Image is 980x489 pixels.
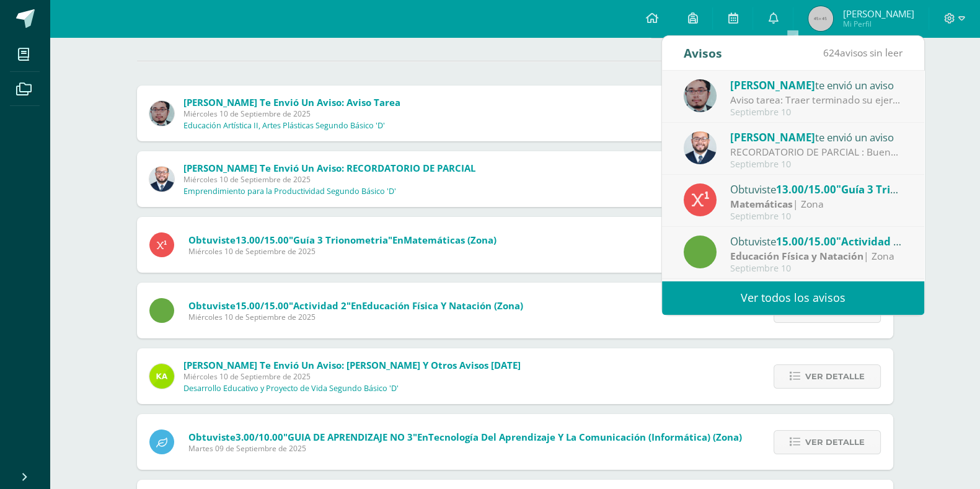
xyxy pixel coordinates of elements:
[730,211,903,222] div: Septiembre 10
[823,46,840,59] span: 624
[684,79,717,112] img: 5fac68162d5e1b6fbd390a6ac50e103d.png
[730,263,903,274] div: Septiembre 10
[149,364,174,389] img: 80c6179f4b1d2e3660951566ef3c631f.png
[188,246,497,257] span: Miércoles 10 de Septiembre de 2025
[188,234,497,246] span: Obtuviste en
[283,431,417,443] span: "GUIA DE APRENDIZAJE NO 3"
[730,233,903,249] div: Obtuviste en
[183,162,475,174] span: [PERSON_NAME] te envió un aviso: RECORDATORIO DE PARCIAL
[183,96,400,108] span: [PERSON_NAME] te envió un aviso: Aviso tarea
[188,443,742,454] span: Martes 09 de Septiembre de 2025
[183,174,475,185] span: Miércoles 10 de Septiembre de 2025
[730,77,903,93] div: te envió un aviso
[805,431,865,454] span: Ver detalle
[183,187,396,196] p: Emprendimiento para la Productividad Segundo Básico 'D'
[842,7,914,20] span: [PERSON_NAME]
[183,108,400,119] span: Miércoles 10 de Septiembre de 2025
[188,299,523,312] span: Obtuviste en
[183,384,399,394] p: Desarrollo Educativo y Proyecto de Vida Segundo Básico 'D'
[428,431,742,443] span: Tecnología del Aprendizaje y la Comunicación (Informática) (Zona)
[188,431,742,443] span: Obtuviste en
[730,107,903,118] div: Septiembre 10
[183,121,385,131] p: Educación Artística II, Artes Plásticas Segundo Básico 'D'
[362,299,523,312] span: Educación Física y Natación (Zona)
[776,234,836,249] span: 15.00/15.00
[730,197,793,211] strong: Matemáticas
[404,234,497,246] span: Matemáticas (Zona)
[730,249,863,263] strong: Educación Física y Natación
[730,181,903,197] div: Obtuviste en
[730,93,903,107] div: Aviso tarea: Traer terminado su ejercicio de los volumenes con fondo de cielo
[730,249,903,263] div: | Zona
[730,145,903,159] div: RECORDATORIO DE PARCIAL : Buenas tardes Jovenes, se les recuerda que mañana hay parcial. Estudien...
[183,359,521,371] span: [PERSON_NAME] te envió un aviso: [PERSON_NAME] y otros avisos [DATE]
[149,101,174,126] img: 5fac68162d5e1b6fbd390a6ac50e103d.png
[684,131,717,164] img: eaa624bfc361f5d4e8a554d75d1a3cf6.png
[730,78,815,92] span: [PERSON_NAME]
[188,312,523,322] span: Miércoles 10 de Septiembre de 2025
[730,159,903,170] div: Septiembre 10
[236,431,283,443] span: 3.00/10.00
[236,234,289,246] span: 13.00/15.00
[823,46,903,59] span: avisos sin leer
[236,299,289,312] span: 15.00/15.00
[183,371,521,382] span: Miércoles 10 de Septiembre de 2025
[836,182,949,196] span: "Guía 3 Trionometria"
[776,182,836,196] span: 13.00/15.00
[289,299,351,312] span: "Actividad 2"
[149,167,174,192] img: eaa624bfc361f5d4e8a554d75d1a3cf6.png
[805,365,865,388] span: Ver detalle
[836,234,904,249] span: "Actividad 2"
[730,129,903,145] div: te envió un aviso
[684,36,722,70] div: Avisos
[730,197,903,211] div: | Zona
[662,281,924,315] a: Ver todos los avisos
[289,234,392,246] span: "Guía 3 Trionometria"
[808,6,833,31] img: 45x45
[730,130,815,144] span: [PERSON_NAME]
[842,19,914,29] span: Mi Perfil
